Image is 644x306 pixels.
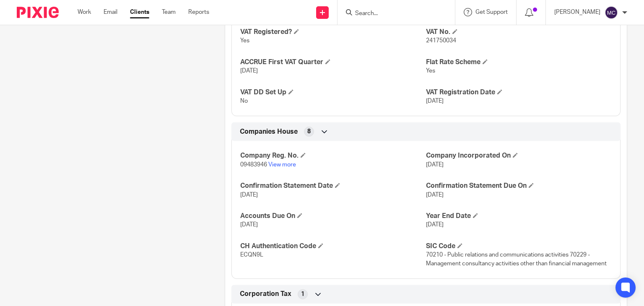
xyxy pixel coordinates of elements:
p: [PERSON_NAME] [554,8,600,16]
span: ECQN9L [240,252,263,258]
h4: Company Reg. No. [240,151,426,160]
a: Team [162,8,176,16]
h4: Accounts Due On [240,212,426,220]
img: Pixie [17,7,59,18]
h4: Confirmation Statement Date [240,182,426,190]
span: Corporation Tax [240,290,291,298]
span: [DATE] [240,68,258,74]
span: [DATE] [426,192,444,198]
h4: VAT No. [426,28,612,36]
span: [DATE] [426,162,444,168]
span: 1 [301,290,304,298]
h4: VAT Registration Date [426,88,612,97]
span: [DATE] [240,222,258,228]
h4: VAT DD Set Up [240,88,426,97]
h4: Flat Rate Scheme [426,58,612,67]
span: Yes [240,38,249,44]
h4: Confirmation Statement Due On [426,182,612,190]
span: 241750034 [426,38,456,44]
input: Search [354,10,430,18]
span: [DATE] [426,98,444,104]
a: Work [78,8,91,16]
span: No [240,98,248,104]
a: Email [104,8,117,16]
a: Clients [130,8,149,16]
h4: CH Authentication Code [240,242,426,251]
h4: Year End Date [426,212,612,220]
span: [DATE] [240,192,258,198]
a: View more [268,162,296,168]
span: Get Support [475,9,508,15]
h4: ACCRUE First VAT Quarter [240,58,426,67]
h4: VAT Registered? [240,28,426,36]
h4: SIC Code [426,242,612,251]
span: 8 [307,127,311,136]
span: Yes [426,68,435,74]
span: 09483946 [240,162,267,168]
span: 70210 - Public relations and communications activities 70229 - Management consultancy activities ... [426,252,607,266]
h4: Company Incorporated On [426,151,612,160]
a: Reports [188,8,209,16]
span: [DATE] [426,222,444,228]
span: Companies House [240,127,298,136]
img: svg%3E [605,6,618,19]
